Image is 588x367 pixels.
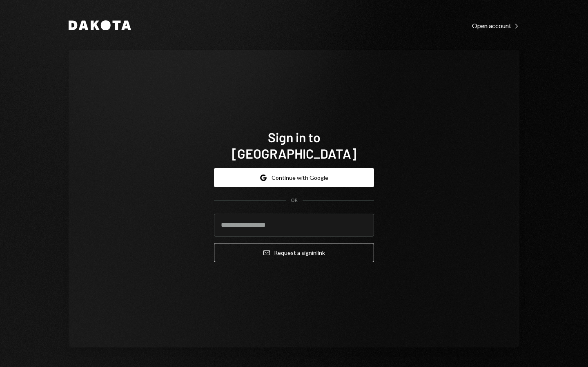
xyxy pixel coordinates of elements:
[214,168,374,187] button: Continue with Google
[291,197,298,204] div: OR
[214,129,374,161] h1: Sign in to [GEOGRAPHIC_DATA]
[472,22,519,30] div: Open account
[214,243,374,262] button: Request a signinlink
[472,21,519,30] a: Open account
